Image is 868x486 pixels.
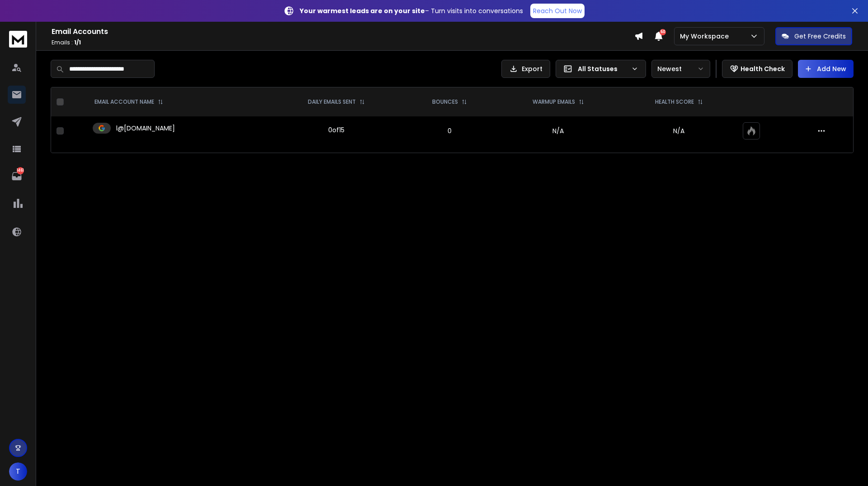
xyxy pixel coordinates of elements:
a: 1461 [8,167,26,185]
a: Reach Out Now [530,4,585,18]
p: All Statuses [578,64,627,73]
span: 50 [660,29,666,35]
p: Get Free Credits [794,32,846,41]
img: logo [9,31,27,48]
p: Health Check [741,64,785,73]
div: EMAIL ACCOUNT NAME [94,98,163,106]
span: 1 / 1 [74,38,81,46]
p: Emails : [52,39,634,46]
p: – Turn visits into conversations [300,6,523,15]
button: Get Free Credits [775,27,852,45]
div: 0 of 15 [328,125,344,135]
p: DAILY EMAILS SENT [308,98,356,106]
button: Newest [651,60,710,78]
h1: Email Accounts [52,26,634,37]
p: l@[DOMAIN_NAME] [116,124,175,133]
td: N/A [496,116,620,145]
p: Reach Out Now [533,6,582,15]
p: N/A [626,126,732,135]
p: BOUNCES [432,98,458,106]
button: Health Check [722,60,793,78]
button: Export [501,60,550,78]
p: WARMUP EMAILS [533,98,575,106]
button: T [9,462,27,481]
p: My Workspace [680,32,732,41]
button: Add New [798,60,854,78]
p: 1461 [17,167,24,174]
p: HEALTH SCORE [655,98,694,106]
strong: Your warmest leads are on your site [300,6,425,15]
p: 0 [409,126,491,135]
